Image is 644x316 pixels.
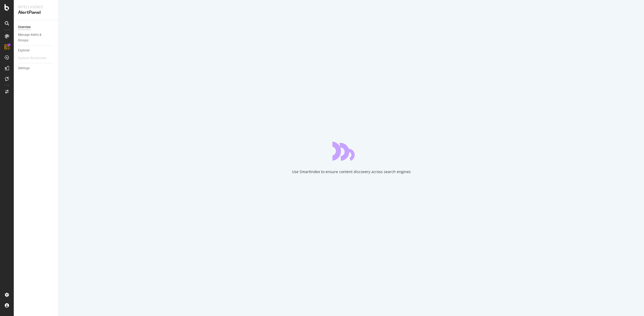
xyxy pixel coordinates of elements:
[292,169,411,174] div: Use SmartIndex to ensure content discovery across search engines
[18,24,31,30] div: Overview
[18,55,52,61] a: Explorer Bookmarks
[18,65,55,71] a: Settings
[18,32,55,43] a: Manage Alerts & Groups
[18,32,50,43] div: Manage Alerts & Groups
[18,48,30,53] div: Explorer
[18,55,47,61] div: Explorer Bookmarks
[18,24,55,30] a: Overview
[18,48,55,53] a: Explorer
[332,142,371,161] div: animation
[18,10,54,16] div: AlertPanel
[18,65,30,71] div: Settings
[18,4,54,10] div: Intelligence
